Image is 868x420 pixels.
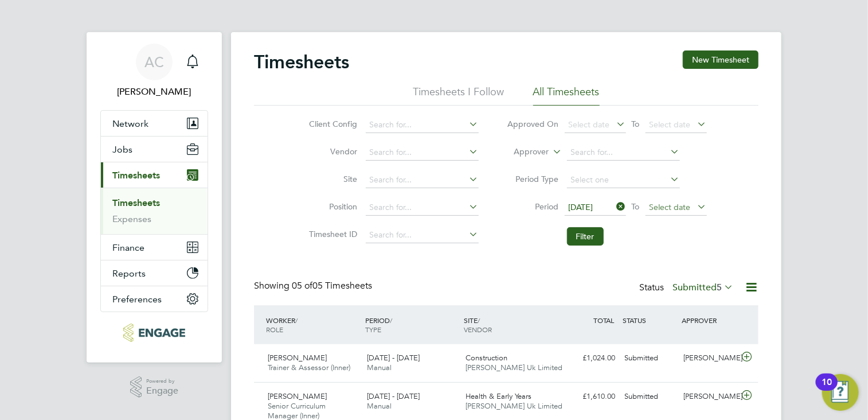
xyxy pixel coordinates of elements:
span: [PERSON_NAME] Uk Limited [466,401,563,411]
img: morganhunt-logo-retina.png [123,324,185,342]
label: Position [306,201,358,212]
div: APPROVER [679,310,739,330]
span: AC [144,55,164,69]
span: [PERSON_NAME] Uk Limited [466,363,563,372]
input: Search for... [567,145,680,161]
span: 5 [717,282,722,293]
div: Submitted [620,387,679,406]
span: [DATE] - [DATE] [367,353,420,363]
span: [PERSON_NAME] [268,391,327,401]
span: VENDOR [464,325,492,334]
span: / [478,316,480,325]
span: Finance [112,242,144,253]
button: Timesheets [101,162,208,188]
span: ROLE [266,325,283,334]
input: Search for... [366,200,479,216]
span: Reports [112,268,146,279]
h2: Timesheets [254,50,349,73]
button: Filter [567,227,604,246]
label: Vendor [306,146,358,157]
label: Approved On [507,119,559,129]
span: TYPE [365,325,381,334]
button: Preferences [101,286,208,312]
a: Powered byEngage [130,376,179,398]
span: Jobs [112,144,132,155]
span: Select date [650,119,691,130]
div: Timesheets [101,188,208,234]
span: Manual [367,363,392,372]
input: Search for... [366,145,479,161]
button: Network [101,111,208,136]
li: All Timesheets [533,85,600,106]
label: Period Type [507,174,559,184]
div: STATUS [620,310,679,330]
span: / [390,316,392,325]
div: £1,024.00 [560,349,620,368]
span: Select date [650,202,691,212]
div: PERIOD [362,310,462,340]
input: Select one [567,172,680,188]
span: [DATE] [569,202,593,212]
a: AC[PERSON_NAME] [100,44,208,99]
span: Manual [367,401,392,411]
div: Status [639,280,736,296]
span: Trainer & Assessor (Inner) [268,363,350,372]
label: Timesheet ID [306,229,358,239]
span: TOTAL [593,316,614,325]
span: [DATE] - [DATE] [367,391,420,401]
input: Search for... [366,172,479,188]
input: Search for... [366,117,479,133]
li: Timesheets I Follow [413,85,505,106]
input: Search for... [366,227,479,243]
span: 05 Timesheets [292,280,372,291]
span: Preferences [112,294,162,305]
div: SITE [462,310,561,340]
span: Engage [146,386,178,396]
span: 05 of [292,280,312,291]
span: Health & Early Years [466,391,532,401]
a: Expenses [112,213,151,224]
span: Construction [466,353,508,363]
span: Andy Crow [100,85,208,99]
button: Reports [101,260,208,286]
a: Timesheets [112,197,160,208]
div: Showing [254,280,374,292]
label: Approver [498,146,549,158]
div: £1,610.00 [560,387,620,406]
span: [PERSON_NAME] [268,353,327,363]
div: [PERSON_NAME] [679,387,739,406]
button: Jobs [101,137,208,162]
div: 10 [822,382,832,397]
div: Submitted [620,349,679,368]
nav: Main navigation [87,32,222,363]
button: New Timesheet [683,50,758,69]
span: Timesheets [112,170,160,181]
button: Open Resource Center, 10 new notifications [822,374,859,411]
label: Period [507,201,559,212]
button: Finance [101,235,208,260]
label: Site [306,174,358,184]
span: Network [112,118,148,129]
span: To [628,116,643,131]
span: / [295,316,298,325]
a: Go to home page [100,324,208,342]
span: To [628,199,643,214]
div: WORKER [263,310,362,340]
span: Powered by [146,376,178,386]
label: Client Config [306,119,358,129]
label: Submitted [672,282,733,293]
span: Select date [569,119,610,130]
div: [PERSON_NAME] [679,349,739,368]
